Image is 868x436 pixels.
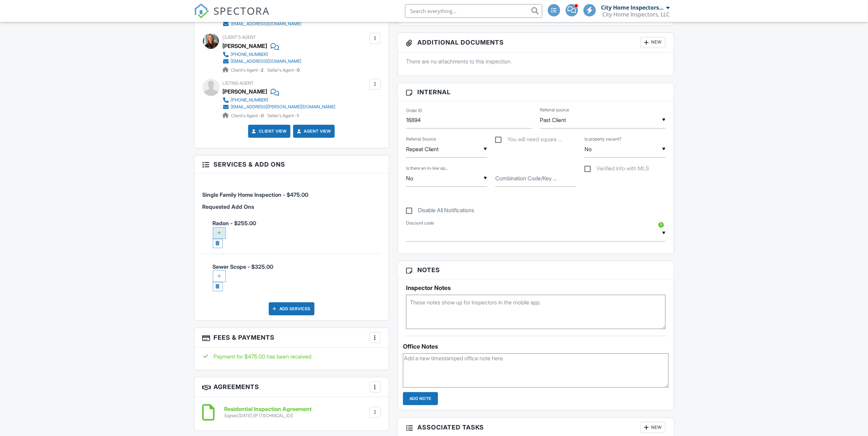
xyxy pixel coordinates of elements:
[194,9,270,24] a: SPECTORA
[223,58,302,65] a: [EMAIL_ADDRESS][DOMAIN_NAME]
[194,156,389,173] h3: Services & Add ons
[231,113,265,118] span: Client's Agent -
[406,207,474,216] label: Disable All Notifications
[223,104,336,110] a: [EMAIL_ADDRESS][PERSON_NAME][DOMAIN_NAME]
[406,58,666,65] p: There are no attachments to this inspection.
[251,128,287,135] a: Client View
[406,136,436,142] label: Referral Source
[398,261,674,279] h3: Notes
[540,107,569,113] label: Referral source
[213,263,381,289] span: Sewer Scope - $325.00
[406,165,448,171] label: Is there an in-law apt in attic/basement Or a coach house on property?
[224,413,312,419] div: Signed [DATE] (IP [TECHNICAL_ID])
[601,4,665,11] div: City Home Inspectors by [PERSON_NAME]
[224,406,312,418] a: Residential Inspection Agreement Signed [DATE] (IP [TECHNICAL_ID])
[202,191,309,198] span: Single Family Home Inspection - $475.00
[214,3,270,18] span: SPECTORA
[640,422,666,433] div: New
[269,302,314,315] div: Add Services
[297,113,299,118] strong: 1
[495,170,576,187] input: Combination Code/Key Location
[231,97,268,103] div: [PHONE_NUMBER]
[231,68,265,73] span: Client's Agent -
[398,83,674,101] h3: Internal
[223,35,256,40] span: Client's Agent
[403,343,669,350] div: Office Notes
[405,4,542,18] input: Search everything...
[406,108,422,114] label: Order ID
[223,97,336,104] a: [PHONE_NUMBER]
[224,406,312,412] h6: Residential Inspection Agreement
[231,59,302,64] div: [EMAIL_ADDRESS][DOMAIN_NAME]
[398,33,674,52] h3: Additional Documents
[268,113,299,118] span: Seller's Agent -
[194,3,209,19] img: The Best Home Inspection Software - Spectora
[406,220,434,226] label: Discount code
[223,81,254,86] span: Listing Agent
[223,86,267,97] a: [PERSON_NAME]
[202,204,381,210] h6: Requested Add Ons
[231,52,268,57] div: [PHONE_NUMBER]
[495,174,557,182] label: Combination Code/Key Location
[406,284,666,291] h5: Inspector Notes
[297,68,300,73] strong: 0
[261,68,264,73] strong: 2
[268,68,300,73] span: Seller's Agent -
[202,179,381,204] li: Service: Single Family Home Inspection
[585,136,622,142] label: Is property vacant?
[213,220,381,246] span: Radon - $255.00
[640,37,666,48] div: New
[194,328,389,348] h3: Fees & Payments
[296,128,331,135] a: Agent View
[585,165,649,174] label: Verified info with MLS
[202,353,381,360] div: Payment for $475.00 has been received.
[417,423,484,432] span: Associated Tasks
[231,104,336,110] div: [EMAIL_ADDRESS][PERSON_NAME][DOMAIN_NAME]
[194,377,389,397] h3: Agreements
[495,136,562,145] label: You will need square footage and year built to complete form. (google it or ask realtor)
[223,51,302,58] a: [PHONE_NUMBER]
[261,113,264,118] strong: 0
[603,11,670,18] div: City Home Inspectors, LLC
[403,392,438,405] input: Add Note
[223,41,267,51] a: [PERSON_NAME]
